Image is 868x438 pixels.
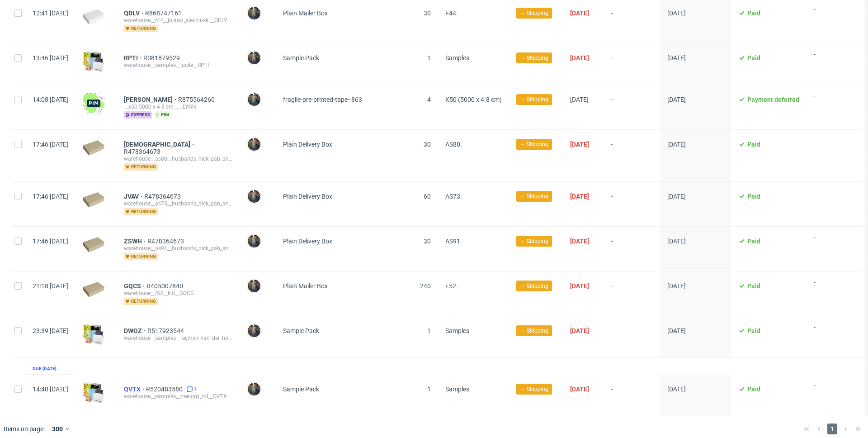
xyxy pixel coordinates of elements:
[445,327,469,334] span: Samples
[667,193,686,200] span: [DATE]
[747,10,760,17] span: Paid
[248,138,260,151] img: Maciej Sobola
[747,96,799,103] span: Payment deferred
[146,282,185,290] span: R405007840
[83,92,104,114] img: wHgJFi1I6lmhQAAAABJRU5ErkJggg==
[124,54,143,62] span: RPTI
[570,238,589,245] span: [DATE]
[124,245,232,252] div: warehouse__as91__husbands_nick_gab_and_sons__ZSWH
[611,327,653,347] span: -
[147,238,186,245] span: R478364673
[248,383,260,395] img: Maciej Sobola
[520,9,548,17] span: → Shipping
[520,54,548,62] span: → Shipping
[146,386,184,393] a: R520483580
[611,282,653,305] span: -
[124,238,147,245] span: ZSWH
[283,10,328,17] span: Plain Mailer Box
[48,423,65,435] div: 300
[145,10,184,17] a: R868747161
[445,141,462,148] span: AS80.
[4,424,45,433] span: Items on page:
[147,327,186,334] span: R517923544
[124,17,232,24] div: warehouse__f44__juliusz_sledzinski__QDLV
[814,324,841,347] span: -
[570,96,589,103] span: [DATE]
[747,193,760,200] span: Paid
[570,327,589,334] span: [DATE]
[33,54,68,62] span: 13:46 [DATE]
[33,193,68,200] span: 17:46 [DATE]
[445,238,462,245] span: AS91.
[124,148,162,155] a: R478364673
[570,54,589,62] span: [DATE]
[814,234,841,260] span: -
[427,96,431,103] span: 4
[424,141,431,148] span: 30
[283,193,332,200] span: Plain Delivery Box
[283,386,319,393] span: Sample Pack
[570,386,589,393] span: [DATE]
[520,95,548,104] span: → Shipping
[124,282,146,290] a: GQCS
[667,141,686,148] span: [DATE]
[124,111,152,119] span: express
[124,10,145,17] a: QDLV
[124,290,232,297] div: warehouse__f52__kld__GQCS
[248,7,260,19] img: Maciej Sobola
[827,424,837,434] span: 1
[424,10,431,17] span: 30
[814,137,841,171] span: -
[144,193,183,200] span: R478364673
[124,298,158,305] span: returning
[611,193,653,215] span: -
[667,282,686,290] span: [DATE]
[445,10,458,17] span: F44.
[283,282,328,290] span: Plain Mailer Box
[445,282,458,290] span: F52.
[283,54,319,62] span: Sample Pack
[283,238,332,245] span: Plain Delivery Box
[814,51,841,74] span: -
[520,192,548,200] span: → Shipping
[427,386,431,393] span: 1
[445,96,502,103] span: X50 (5000 x 4.8 cm)
[667,96,686,103] span: [DATE]
[814,92,841,119] span: -
[33,327,68,334] span: 23:39 [DATE]
[520,327,548,335] span: → Shipping
[124,386,146,393] a: QVTX
[283,96,362,103] span: fragile-pre-printed-tape--863
[427,54,431,62] span: 1
[124,334,232,342] div: warehouse__samples__reijmen_van_der_hoeven__DWOZ
[424,193,431,200] span: 60
[248,280,260,292] img: Maciej Sobola
[570,10,589,17] span: [DATE]
[124,103,232,110] div: __x50-5000-x-4-8-cm____LYNN
[248,324,260,337] img: Maciej Sobola
[124,253,158,260] span: returning
[747,282,760,290] span: Paid
[143,54,182,62] a: R081879529
[667,10,686,17] span: [DATE]
[124,193,144,200] a: JVAV
[184,386,197,393] a: 1
[814,279,841,305] span: -
[33,282,68,290] span: 21:18 [DATE]
[124,96,178,103] a: [PERSON_NAME]
[611,54,653,74] span: -
[427,327,431,334] span: 1
[124,141,196,148] a: [DEMOGRAPHIC_DATA]
[124,327,147,334] a: DWOZ
[83,382,104,404] img: sample-icon.16e107be6ad460a3e330.png
[611,96,653,119] span: -
[33,386,68,393] span: 14:40 [DATE]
